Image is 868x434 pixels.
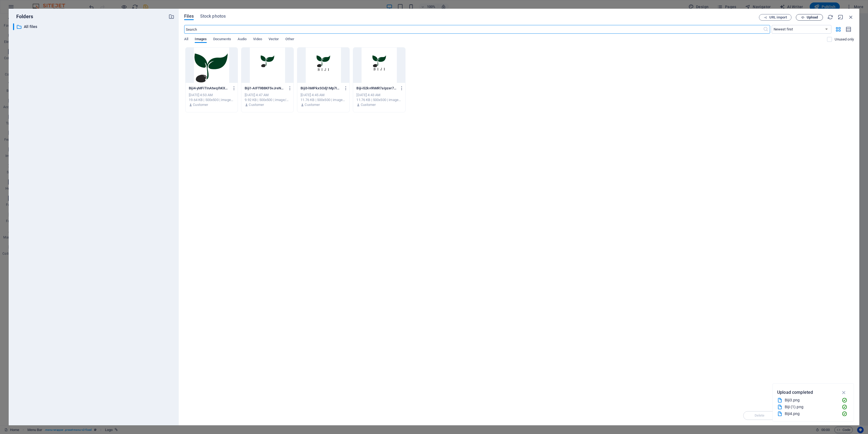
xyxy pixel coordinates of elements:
[13,13,33,20] p: Folders
[356,93,402,98] div: [DATE] 4:43 AM
[245,93,290,98] div: [DATE] 4:47 AM
[777,389,813,396] p: Upload completed
[848,14,854,20] i: Close
[301,93,346,98] div: [DATE] 4:45 AM
[195,36,207,43] span: Images
[193,102,208,107] p: Customer
[285,36,294,43] span: Other
[356,86,397,91] p: Biji-i52kv9hMR7aIpzer7kK_eg.png
[184,13,194,20] span: Files
[184,36,188,43] span: All
[785,411,837,417] div: Biji4.png
[356,98,402,102] div: 11.76 KB | 500x500 | image/png
[253,36,262,43] span: Video
[200,13,226,20] span: Stock photos
[785,397,837,403] div: Biji3.png
[24,24,164,30] p: All files
[249,102,264,107] p: Customer
[189,93,234,98] div: [DATE] 4:50 AM
[245,98,290,102] div: 9.92 KB | 500x500 | image/png
[13,23,14,30] div: ​
[305,102,320,107] p: Customer
[838,14,844,20] i: Minimize
[301,86,341,91] p: Biji3-hMPkxSOdj1Mp7IBVc9PoOg.png
[835,37,854,42] p: Displays only files that are not in use on the website. Files added during this session can still...
[785,404,837,410] div: Biji (1).png
[184,25,763,34] input: Search
[269,36,279,43] span: Vector
[769,16,787,19] span: URL import
[189,98,234,102] div: 19.64 KB | 500x500 | image/png
[361,102,376,107] p: Customer
[807,16,818,19] span: Upload
[827,14,833,20] i: Reload
[759,14,792,21] button: URL import
[168,14,174,20] i: Create new folder
[301,98,346,102] div: 11.76 KB | 500x500 | image/png
[796,14,823,21] button: Upload
[245,86,285,91] p: Biji1-AIFf9B8KF5vJreNhB79evg.png
[213,36,231,43] span: Documents
[238,36,247,43] span: Audio
[189,86,229,91] p: Biji4-yMFiTInAtwqIhKXP2GoJmg.png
